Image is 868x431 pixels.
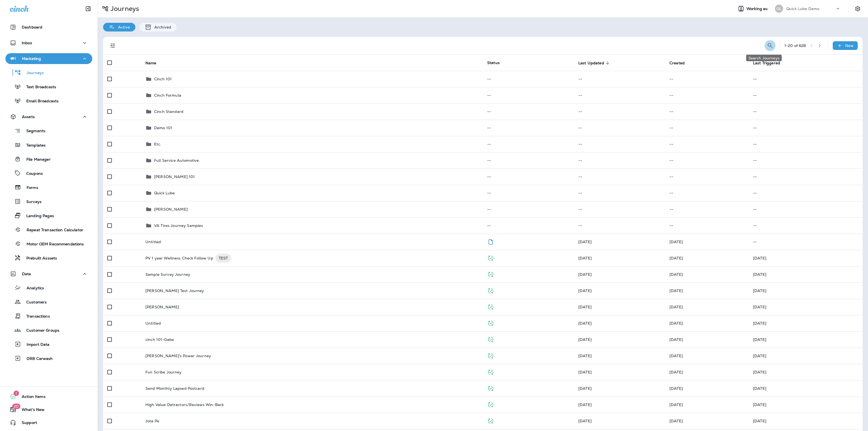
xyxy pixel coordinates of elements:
[483,185,574,201] td: --
[665,152,749,169] td: --
[145,403,224,407] p: High Value Detractors/Reviews Win-Back
[483,71,574,87] td: --
[5,238,92,249] button: Motor OEM Recommendations
[108,5,139,13] p: Journeys
[574,201,665,217] td: --
[154,77,172,81] p: Cinch 101
[749,299,863,315] td: [DATE]
[746,55,782,61] div: Search Journeys
[853,4,863,14] button: Settings
[578,353,592,358] span: Danny Webb
[578,337,592,342] span: Jared Rich
[12,404,20,409] span: 20
[749,348,863,364] td: [DATE]
[483,217,574,234] td: --
[22,272,31,276] p: Data
[5,67,92,78] button: Journeys
[574,185,665,201] td: --
[154,175,195,179] p: [PERSON_NAME] 101
[145,419,159,423] p: Jota Pe
[5,296,92,308] button: Customers
[665,87,749,103] td: --
[21,129,45,134] p: Segments
[483,103,574,120] td: --
[669,256,683,261] span: Chris Dayton
[578,321,592,326] span: Jared Rich
[5,417,92,428] button: Support
[487,353,494,358] span: Published
[784,43,806,48] div: 1 - 20 of 628
[5,338,92,350] button: Import Data
[746,7,770,11] span: Working as:
[483,201,574,217] td: --
[578,419,592,423] span: Jared Rich
[749,315,863,331] td: [DATE]
[5,53,92,64] button: Marketing
[669,321,683,326] span: Unknown
[578,288,592,293] span: Jared Rich
[749,71,863,87] td: --
[669,305,683,309] span: Erica Miller
[765,40,776,51] button: Search Journeys
[487,385,494,390] span: Published
[21,328,59,333] p: Customer Groups
[669,386,683,391] span: Unknown
[845,43,854,48] p: New
[145,305,179,309] p: [PERSON_NAME]
[749,331,863,348] td: [DATE]
[5,37,92,48] button: Inbox
[487,271,494,276] span: Published
[669,353,683,358] span: Danny Webb
[5,139,92,151] button: Templates
[154,207,188,211] p: [PERSON_NAME]
[578,61,611,65] span: Last Updated
[578,239,592,244] span: Mike Dame
[21,300,47,305] p: Customers
[145,61,164,65] span: Name
[5,167,92,179] button: Coupons
[665,120,749,136] td: --
[81,3,96,14] button: Collapse Sidebar
[16,394,46,401] span: Action Items
[22,115,35,119] p: Assets
[16,407,44,414] span: What's New
[749,152,863,169] td: --
[22,41,32,45] p: Inbox
[21,171,43,176] p: Coupons
[749,103,863,120] td: --
[154,223,203,228] p: VA Tires Journey Samples
[21,185,38,191] p: Forms
[154,142,161,146] p: Etc.
[21,85,56,90] p: Text Broadcasts
[665,217,749,234] td: --
[5,182,92,193] button: Forms
[775,5,783,13] div: QL
[487,369,494,374] span: Published
[487,402,494,407] span: Published
[669,402,683,407] span: Adam Pitcher
[578,61,604,65] span: Last Updated
[487,418,494,423] span: Published
[665,103,749,120] td: --
[578,386,592,391] span: Jared Rich
[145,370,182,374] p: Fun Scribe Journey
[5,268,92,279] button: Data
[154,158,199,163] p: Full Service Automotive
[669,337,683,342] span: Gabe Davis
[574,71,665,87] td: --
[21,157,51,162] p: File Manager
[145,386,204,391] p: Send Monthly Lapsed Postcard
[487,304,494,309] span: Published
[753,240,858,244] p: --
[578,272,592,277] span: Justin Rae
[749,217,863,234] td: --
[578,305,592,309] span: Jared Rich
[483,136,574,152] td: --
[483,120,574,136] td: --
[154,126,172,130] p: Demo 101
[115,25,130,29] p: Active
[5,391,92,402] button: 1Action Items
[487,239,494,244] span: Draft
[749,250,863,266] td: [DATE]
[749,397,863,413] td: [DATE]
